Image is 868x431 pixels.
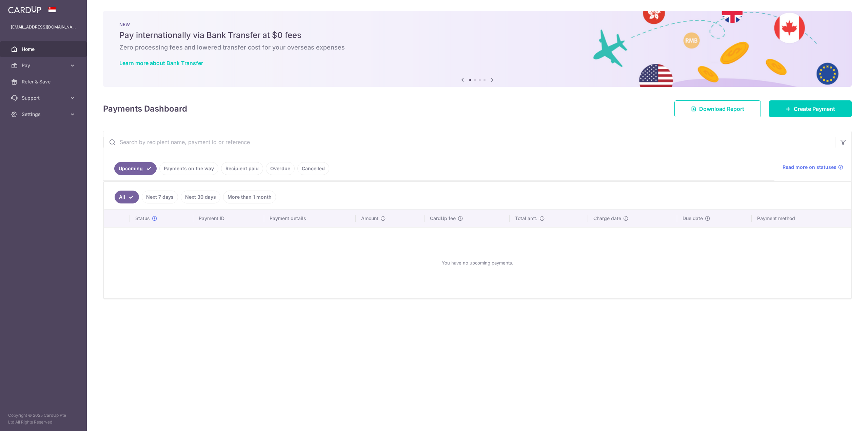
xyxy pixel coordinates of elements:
a: All [115,191,139,203]
a: Read more on statuses [783,164,843,171]
span: Create Payment [794,105,835,113]
p: [EMAIL_ADDRESS][DOMAIN_NAME] [11,24,76,31]
span: Charge date [593,215,621,222]
a: Download Report [674,100,761,117]
th: Payment ID [193,210,264,227]
a: Payments on the way [159,162,218,175]
a: Upcoming [114,162,157,175]
p: NEW [119,22,835,27]
th: Payment method [752,210,851,227]
a: Recipient paid [221,162,263,175]
a: Cancelled [297,162,329,175]
span: Status [135,215,150,222]
th: Payment details [264,210,356,227]
a: Next 7 days [142,191,178,203]
img: Bank transfer banner [103,11,852,87]
h6: Zero processing fees and lowered transfer cost for your overseas expenses [119,43,835,52]
span: Read more on statuses [783,164,836,171]
span: Amount [361,215,378,222]
h4: Payments Dashboard [103,103,187,115]
input: Search by recipient name, payment id or reference [103,131,835,153]
h5: Pay internationally via Bank Transfer at $0 fees [119,30,835,41]
span: Support [22,95,66,101]
span: Download Report [699,105,744,113]
img: CardUp [8,5,41,14]
div: You have no upcoming payments. [112,233,843,293]
a: Learn more about Bank Transfer [119,60,203,66]
span: Due date [683,215,703,222]
a: More than 1 month [223,191,276,203]
span: CardUp fee [430,215,456,222]
span: Settings [22,111,66,118]
span: Pay [22,62,66,69]
span: Refer & Save [22,78,66,85]
a: Overdue [266,162,295,175]
span: Home [22,46,66,53]
a: Create Payment [769,100,852,117]
a: Next 30 days [181,191,220,203]
span: Total amt. [515,215,537,222]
